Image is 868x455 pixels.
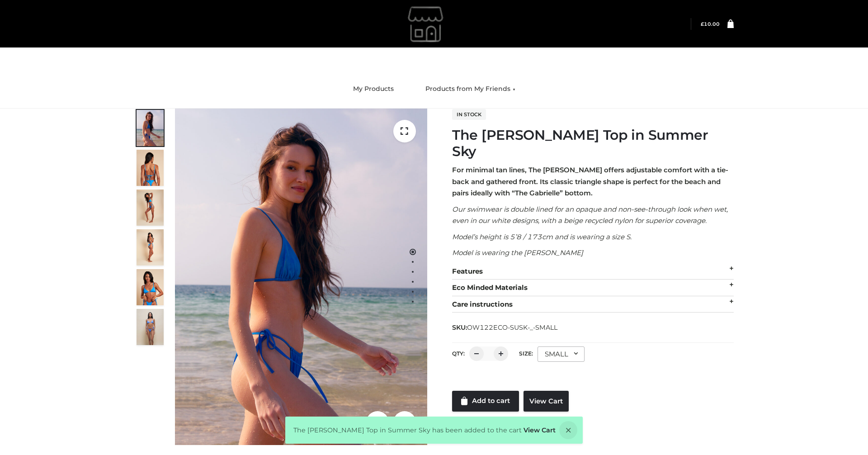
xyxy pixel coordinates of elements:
[452,296,734,313] div: Care instructions
[137,110,164,146] img: 1.Alex-top_SS-1_4464b1e7-c2c9-4e4b-a62c-58381cd673c0-1.jpg
[137,150,164,186] img: 5.Alex-top_CN-1-1_1-1.jpg
[285,417,583,444] div: The [PERSON_NAME] Top in Summer Sky has been added to the cart
[359,1,495,47] img: rosiehw
[452,280,734,296] div: Eco Minded Materials
[452,232,632,241] em: Model’s height is 5’8 / 173cm and is wearing a size S.
[137,309,164,345] img: SSVC.jpg
[452,322,558,333] span: SKU:
[519,350,533,357] label: Size:
[538,346,585,362] div: SMALL
[137,269,164,305] img: 2.Alex-top_CN-1-1-2.jpg
[137,229,164,265] img: 3.Alex-top_CN-1-1-2.jpg
[467,323,557,332] span: OW122ECO-SUSK-_-SMALL
[452,109,486,120] span: In stock
[419,79,522,99] a: Products from My Friends
[346,79,401,99] a: My Products
[137,190,164,226] img: 4.Alex-top_CN-1-1-2.jpg
[701,21,704,27] span: £
[452,391,519,412] a: Add to cart
[452,350,465,357] label: QTY:
[175,109,427,445] img: 1.Alex-top_SS-1_4464b1e7-c2c9-4e4b-a62c-58381cd673c0 (1)
[524,426,556,434] a: View Cart
[701,21,720,27] bdi: 10.00
[524,391,569,412] a: View Cart
[452,127,734,160] h1: The [PERSON_NAME] Top in Summer Sky
[427,109,679,445] img: The Billie Bikini Top in Summer Sky
[452,263,734,280] div: Features
[452,205,728,225] em: Our swimwear is double lined for an opaque and non-see-through look when wet, even in our white d...
[452,166,728,197] strong: For minimal tan lines, The [PERSON_NAME] offers adjustable comfort with a tie-back and gathered f...
[452,248,583,257] em: Model is wearing the [PERSON_NAME]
